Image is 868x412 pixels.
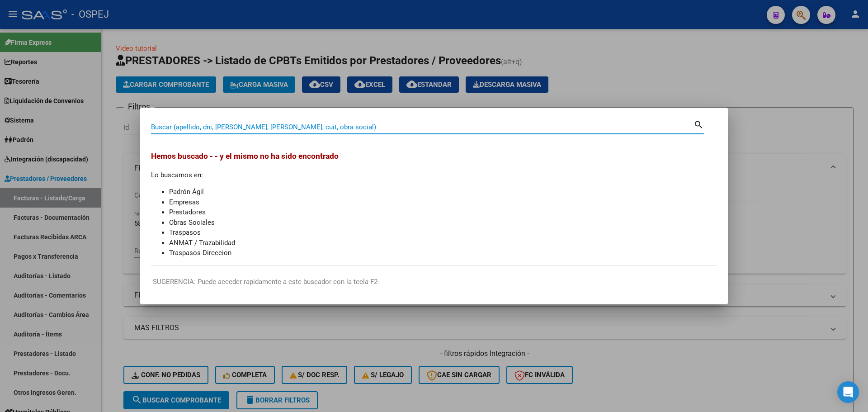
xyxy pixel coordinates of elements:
p: -SUGERENCIA: Puede acceder rapidamente a este buscador con la tecla F2- [151,277,717,287]
li: Empresas [169,197,717,208]
li: ANMAT / Trazabilidad [169,238,717,248]
li: Traspasos Direccion [169,248,717,258]
li: Padrón Ágil [169,187,717,197]
div: Lo buscamos en: [151,150,717,258]
span: Hemos buscado - - y el mismo no ha sido encontrado [151,152,339,161]
li: Prestadores [169,207,717,218]
mat-icon: search [693,118,704,129]
li: Traspasos [169,227,717,238]
li: Obras Sociales [169,218,717,228]
div: Open Intercom Messenger [837,381,859,403]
